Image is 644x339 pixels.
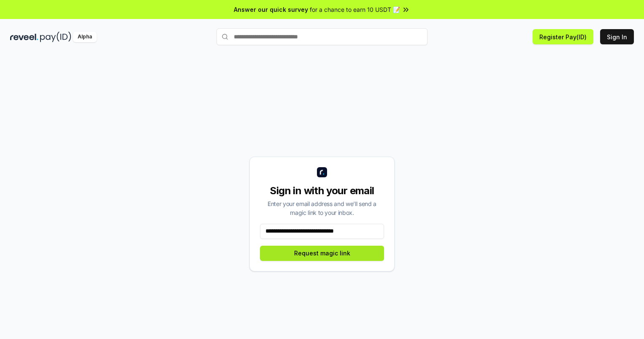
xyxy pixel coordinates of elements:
div: Enter your email address and we’ll send a magic link to your inbox. [260,199,384,217]
button: Sign In [600,29,634,44]
span: for a chance to earn 10 USDT 📝 [310,5,400,14]
span: Answer our quick survey [234,5,308,14]
div: Sign in with your email [260,184,384,198]
button: Request magic link [260,246,384,261]
img: pay_id [40,32,71,42]
img: logo_small [317,167,327,177]
div: Alpha [73,32,97,42]
button: Register Pay(ID) [533,29,593,44]
img: reveel_dark [10,32,38,42]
